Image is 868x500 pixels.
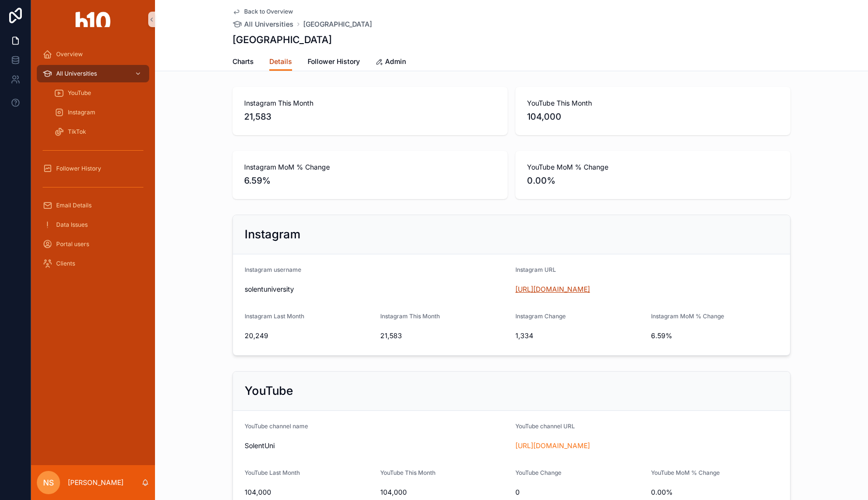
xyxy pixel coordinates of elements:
span: Details [269,57,292,66]
img: App logo [76,12,110,27]
a: Back to Overview [232,8,293,16]
a: All Universities [37,65,149,82]
a: [URL][DOMAIN_NAME] [515,285,590,293]
span: Email Details [56,202,92,209]
span: Clients [56,260,75,267]
a: Overview [37,46,149,63]
span: 1,334 [515,331,643,341]
span: Instagram This Month [380,312,440,320]
span: 0 [515,487,643,497]
a: Follower History [37,160,149,177]
span: Overview [56,50,83,58]
span: YouTube MoM % Change [651,469,720,476]
span: Charts [232,57,254,66]
span: SolentUni [245,441,508,451]
span: Instagram Change [515,312,566,320]
span: All Universities [244,19,294,29]
a: Admin [375,53,406,72]
span: Follower History [308,57,360,66]
span: NS [43,477,54,488]
h2: YouTube [245,383,293,399]
span: Data Issues [56,221,88,229]
span: TikTok [68,128,86,136]
span: All Universities [56,70,97,78]
span: 104,000 [380,487,508,497]
span: 6.59% [244,174,496,187]
a: Follower History [308,53,360,72]
span: solentuniversity [245,285,294,293]
span: 0.00% [527,174,779,187]
span: Instagram MoM % Change [651,312,724,320]
a: Portal users [37,235,149,253]
span: YouTube This Month [380,469,435,476]
span: 21,583 [244,110,496,124]
span: Back to Overview [244,8,293,16]
p: [PERSON_NAME] [68,478,124,487]
a: Charts [232,53,254,72]
span: 6.59% [651,331,779,341]
a: YouTube [48,84,149,102]
h1: [GEOGRAPHIC_DATA] [232,33,332,47]
span: YouTube channel URL [515,422,575,430]
span: 104,000 [245,487,372,497]
a: [URL][DOMAIN_NAME] [515,441,590,450]
a: Email Details [37,197,149,214]
div: scrollable content [31,39,155,285]
h2: Instagram [245,227,300,242]
span: 104,000 [527,110,779,124]
span: Follower History [56,165,101,172]
a: TikTok [48,123,149,141]
span: Portal users [56,240,89,248]
span: YouTube channel name [245,422,308,430]
span: Instagram MoM % Change [244,162,496,172]
a: Instagram [48,104,149,121]
a: [GEOGRAPHIC_DATA] [303,19,372,29]
span: YouTube This Month [527,98,779,108]
span: 20,249 [245,331,372,341]
span: 21,583 [380,331,508,341]
span: Instagram Last Month [245,312,304,320]
span: YouTube Change [515,469,561,476]
a: Details [269,53,292,71]
span: Instagram [68,109,95,116]
a: Clients [37,255,149,272]
span: YouTube Last Month [245,469,300,476]
span: Instagram URL [515,266,556,273]
span: YouTube [68,89,91,97]
span: 0.00% [651,487,779,497]
span: Instagram username [245,266,301,273]
a: All Universities [232,19,294,29]
span: Instagram This Month [244,98,496,108]
span: Admin [385,57,406,66]
a: Data Issues [37,216,149,234]
span: YouTube MoM % Change [527,162,779,172]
